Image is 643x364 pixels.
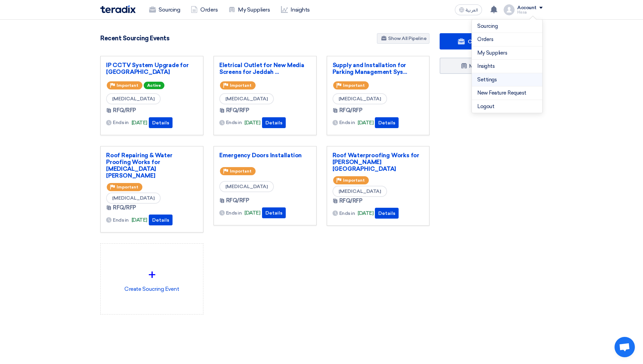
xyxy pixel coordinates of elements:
a: Sourcing [477,22,537,30]
span: Important [230,169,252,174]
a: Insights [477,62,537,70]
span: العربية [466,8,478,13]
button: Details [262,207,286,218]
a: Orders [185,2,223,17]
span: [MEDICAL_DATA] [106,193,161,204]
a: Roof Waterproofing Works for [PERSON_NAME][GEOGRAPHIC_DATA] [333,152,424,172]
a: Emergency Doors Installation [219,152,311,159]
button: العربية [455,4,482,15]
span: Ends in [339,119,355,126]
button: Details [375,208,399,219]
span: Create Sourcing Event [468,38,524,45]
span: Ends in [339,210,355,217]
span: Ends in [226,119,242,126]
span: [DATE] [244,209,260,217]
a: Open chat [615,337,635,357]
a: Orders [477,36,537,43]
button: Details [149,215,173,225]
span: [DATE] [244,119,260,127]
button: Details [375,117,399,128]
span: RFQ/RFP [113,204,136,212]
a: Show All Pipeline [377,33,429,44]
span: Ends in [113,119,129,126]
a: New Feature Request [477,89,537,97]
button: Details [149,117,173,128]
a: Sourcing [144,2,185,17]
span: Important [117,185,138,189]
img: profile_test.png [504,4,515,15]
span: Important [343,83,365,88]
div: + [106,265,198,285]
div: Hissa [517,11,543,14]
span: Important [230,83,252,88]
span: Important [117,83,138,88]
a: Supply and Installation for Parking Management Sys... [333,62,424,75]
div: Create Soucring Event [106,249,198,309]
span: [MEDICAL_DATA] [333,93,387,104]
a: My Suppliers [477,49,537,57]
span: [DATE] [132,216,147,224]
a: Eletrical Outlet for New Media Screens for Jeddah ... [219,62,311,75]
span: RFQ/RFP [226,106,249,115]
li: Logout [472,100,542,113]
span: [MEDICAL_DATA] [219,93,274,104]
a: Settings [477,76,537,84]
div: Account [517,5,537,11]
a: My Suppliers [223,2,275,17]
span: RFQ/RFP [339,106,363,115]
span: [MEDICAL_DATA] [106,93,161,104]
a: Insights [276,2,315,17]
span: RFQ/RFP [113,106,136,115]
span: [DATE] [358,119,374,127]
span: Ends in [226,209,242,217]
button: Details [262,117,286,128]
a: IP CCTV System Upgrade for [GEOGRAPHIC_DATA] [106,62,198,75]
span: Important [343,178,365,183]
span: [MEDICAL_DATA] [333,186,387,197]
a: Roof Repairing & Water Proofing Works for [MEDICAL_DATA][PERSON_NAME] [106,152,198,179]
a: Manage my suppliers [440,58,543,74]
span: [DATE] [132,119,147,127]
span: RFQ/RFP [339,197,363,205]
img: Teradix logo [100,5,136,13]
span: Ends in [113,217,129,224]
span: [MEDICAL_DATA] [219,181,274,192]
h4: Recent Sourcing Events [100,35,169,42]
span: RFQ/RFP [226,197,249,205]
span: [DATE] [358,209,374,217]
span: Active [144,82,164,89]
